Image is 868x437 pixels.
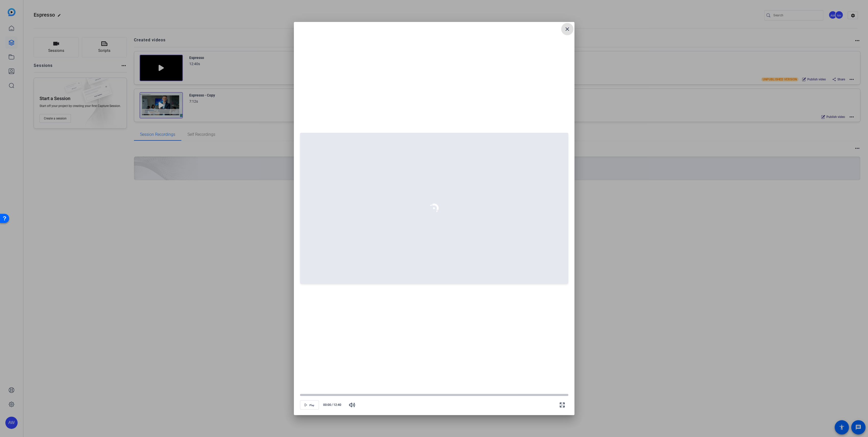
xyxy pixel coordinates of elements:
[564,26,570,32] mat-icon: close
[333,403,344,407] span: 12:40
[321,403,344,407] div: /
[556,399,568,411] button: Fullscreen
[321,403,331,407] span: 00:00
[346,399,358,411] button: Mute
[309,404,314,407] span: Play
[300,400,319,409] button: Play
